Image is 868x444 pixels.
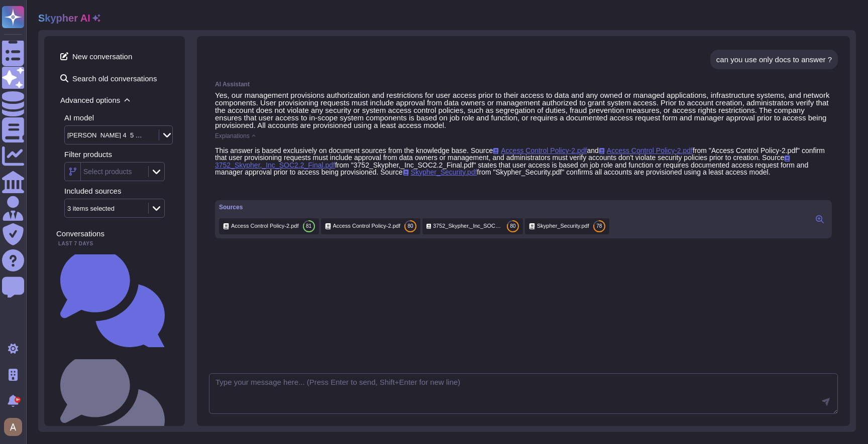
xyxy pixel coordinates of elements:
[596,224,602,229] span: 78
[510,224,515,229] span: 80
[56,92,173,108] span: Advanced options
[67,132,146,138] div: [PERSON_NAME] 4_5 Sonnet
[493,146,587,155] span: Click to preview this source
[306,224,311,229] span: 81
[83,168,132,175] div: Select products
[231,222,299,230] span: Access Control Policy-2.pdf
[215,154,792,169] span: Click to preview this source
[56,230,173,237] div: Conversations
[38,12,90,24] h2: Skypher AI
[321,218,421,234] div: Click to preview/edit this source
[525,218,609,234] div: Click to preview/edit this source
[67,205,115,212] div: 3 items selected
[15,397,21,403] div: 9+
[56,70,173,86] span: Search old conversations
[4,418,22,436] img: user
[64,151,173,158] div: Filter products
[433,222,503,230] span: 3752_Skypher,_Inc_SOC2.2_Final.pdf
[716,56,832,63] div: can you use only docs to answer ?
[215,147,832,176] div: This answer is based exclusively on document sources from the knowledge base. Source and from "Ac...
[422,218,523,234] div: Click to preview/edit this source
[215,91,832,129] p: Yes, our management provisions authorization and restrictions for user access prior to their acce...
[812,213,828,225] button: Click to view sources in the right panel
[215,81,832,87] div: AI Assistant
[64,114,173,121] div: AI model
[215,133,250,139] span: Explanations
[403,168,477,176] span: Click to preview this source
[407,224,413,229] span: 80
[225,184,233,192] button: Like this response
[215,184,223,192] button: Copy this response
[2,416,29,438] button: user
[219,218,319,234] div: Click to preview/edit this source
[599,146,693,155] span: Click to preview this source
[56,241,173,246] div: Last 7 days
[56,48,173,64] span: New conversation
[333,222,401,230] span: Access Control Policy-2.pdf
[64,187,173,195] div: Included sources
[537,222,589,230] span: Skypher_Security.pdf
[219,204,609,210] div: Sources
[235,184,243,192] button: Dislike this response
